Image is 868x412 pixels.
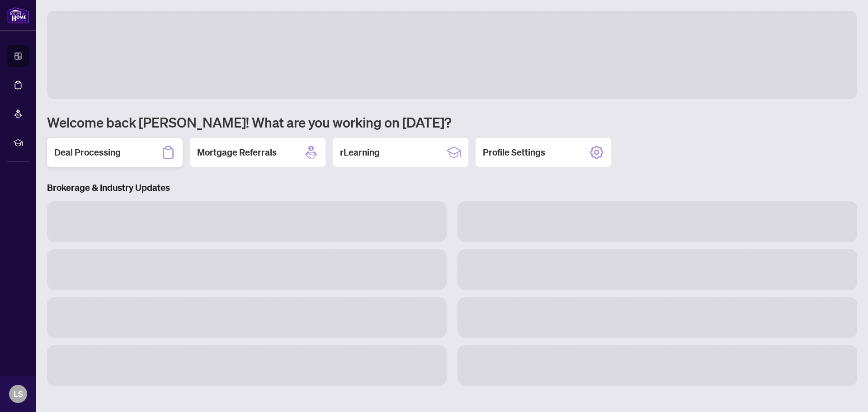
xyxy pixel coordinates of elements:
span: LS [14,388,23,400]
h2: Deal Processing [54,146,121,159]
h2: rLearning [340,146,380,159]
h3: Brokerage & Industry Updates [47,181,857,194]
h2: Profile Settings [483,146,545,159]
h2: Mortgage Referrals [197,146,277,159]
h1: Welcome back [PERSON_NAME]! What are you working on [DATE]? [47,114,857,131]
img: logo [7,7,29,24]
